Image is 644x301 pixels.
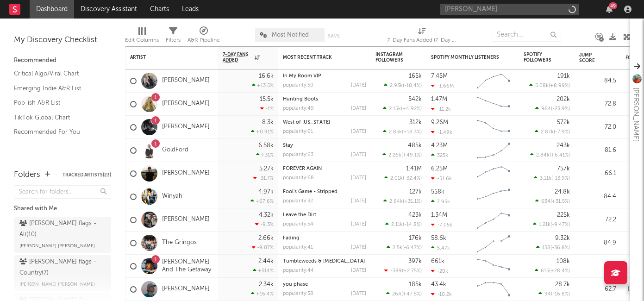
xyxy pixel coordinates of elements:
[473,232,514,255] svg: Chart title
[473,162,514,185] svg: Chart title
[283,74,366,79] div: In My Room VIP
[404,245,420,251] span: -6.47 %
[555,235,570,241] div: 9.32k
[557,212,570,218] div: 225k
[351,176,366,181] div: [DATE]
[283,189,338,194] a: Fool's Game - Stripped
[283,55,352,60] div: Most Recent Track
[440,4,579,15] input: Search for artists
[283,120,366,125] div: West of Ohio
[552,199,569,204] span: +31.5 %
[351,291,366,296] div: [DATE]
[431,282,446,288] div: 43.4k
[251,291,274,297] div: +16.4 %
[541,199,550,204] span: 634
[272,32,309,38] span: Most Notified
[534,175,570,181] div: ( )
[544,292,551,297] span: 94
[383,198,422,204] div: ( )
[283,129,313,134] div: popularity: 61
[162,193,182,201] a: Winyah
[387,35,456,46] div: 7-Day Fans Added (7-Day Fans Added)
[162,258,213,274] a: [PERSON_NAME] And The Getaway
[555,130,569,135] span: -7.9 %
[255,221,274,227] div: -9.3 %
[328,33,340,38] button: Save
[473,139,514,162] svg: Chart title
[351,268,366,273] div: [DATE]
[162,77,210,85] a: [PERSON_NAME]
[431,199,450,205] div: 7.95k
[404,176,420,181] span: -32.4 %
[283,189,366,194] div: Fool's Game - Stripped
[552,107,569,112] span: -23.9 %
[555,282,570,288] div: 28.7k
[609,2,617,9] div: 49
[283,236,300,241] a: Fading
[14,35,111,46] div: My Discovery Checklist
[14,83,102,94] a: Emerging Indie A&R List
[389,107,401,112] span: 2.15k
[408,212,422,218] div: 423k
[555,189,570,195] div: 24.8k
[473,116,514,139] svg: Chart title
[408,258,422,264] div: 397k
[283,176,314,181] div: popularity: 68
[14,113,102,123] a: TikTok Global Chart
[431,106,451,112] div: -11.2k
[14,255,111,291] a: [PERSON_NAME] flags - Country(7)[PERSON_NAME] [PERSON_NAME]
[14,69,102,79] a: Critical Algo/Viral Chart
[19,257,103,279] div: [PERSON_NAME] flags - Country ( 7 )
[14,55,111,66] div: Recommended
[552,245,569,251] span: -36.8 %
[409,282,422,288] div: 185k
[535,268,570,274] div: ( )
[283,259,365,264] a: Tumbleweeds & [MEDICAL_DATA]
[530,152,570,158] div: ( )
[258,258,274,264] div: 2.44k
[473,93,514,116] svg: Chart title
[556,258,570,264] div: 108k
[283,199,313,204] div: popularity: 32
[19,279,95,290] span: [PERSON_NAME] [PERSON_NAME]
[258,189,274,195] div: 4.97k
[383,106,422,112] div: ( )
[403,292,420,297] span: +47.5 %
[19,218,103,240] div: [PERSON_NAME] flags - Alt ( 10 )
[283,106,314,111] div: popularity: 49
[259,73,274,79] div: 16.6k
[351,199,366,204] div: [DATE]
[541,130,554,135] span: 2.87k
[552,292,569,297] span: -16.8 %
[579,75,616,87] div: 84.5
[351,222,366,227] div: [DATE]
[162,216,210,224] a: [PERSON_NAME]
[351,83,366,88] div: [DATE]
[473,208,514,232] svg: Chart title
[403,130,420,135] span: +18.3 %
[431,166,448,172] div: 6.25M
[19,240,95,251] span: [PERSON_NAME] [PERSON_NAME]
[579,99,616,110] div: 72.8
[283,143,293,148] a: Stay
[283,143,366,148] div: Stay
[223,52,252,63] span: 7-Day Fans Added
[256,152,274,158] div: +31 %
[606,6,613,13] button: 49
[473,255,514,278] svg: Chart title
[579,214,616,226] div: 72.2
[385,221,422,227] div: ( )
[283,268,314,273] div: popularity: 44
[579,168,616,179] div: 66.1
[351,152,366,157] div: [DATE]
[404,222,420,227] span: -14.8 %
[188,23,220,50] div: A&R Pipeline
[550,269,569,274] span: +28.4 %
[63,173,111,177] button: Tracked Artists(23)
[283,97,366,102] div: Hunting Boots
[386,291,422,297] div: ( )
[283,291,313,296] div: popularity: 38
[431,189,444,195] div: 558k
[542,245,550,251] span: 158
[473,185,514,208] svg: Chart title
